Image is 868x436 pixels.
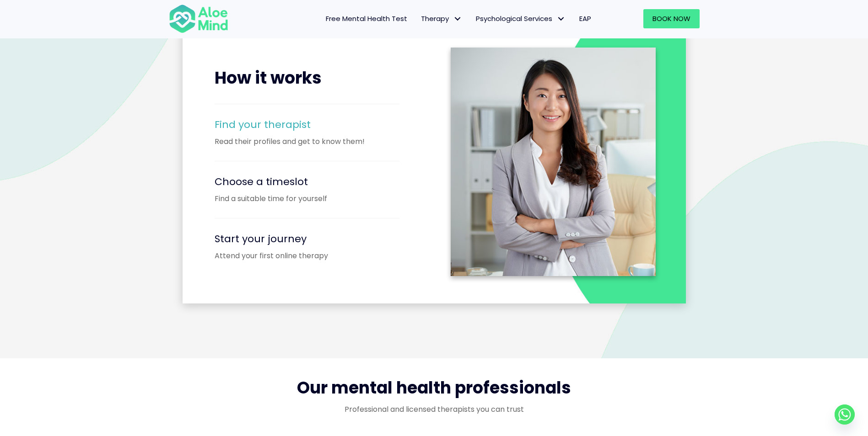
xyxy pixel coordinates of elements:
[835,404,855,425] a: Whatsapp
[451,12,464,26] span: Therapy: submenu
[572,9,598,28] a: EAP
[476,14,566,23] span: Psychological Services
[579,14,591,23] span: EAP
[169,4,228,34] img: Aloe mind Logo
[215,117,311,132] a: Find your therapist
[215,136,425,147] p: Read their profiles and get to know them!
[319,9,414,28] a: Free Mental Health Test
[421,14,462,23] span: Therapy
[215,232,307,246] span: Start your journey
[215,193,425,204] p: Find a suitable time for yourself
[469,9,572,28] a: Psychological ServicesPsychological Services: submenu
[169,404,700,415] p: Professional and licensed therapists you can trust
[215,66,322,90] span: How it works
[414,9,469,28] a: TherapyTherapy: submenu
[240,9,598,28] nav: Menu
[297,376,571,399] span: Our mental health professionals
[215,250,425,261] p: Attend your first online therapy
[326,14,407,23] span: Free Mental Health Test
[451,48,656,276] img: malay girl in office
[215,175,308,189] span: Choose a timeslot
[555,12,568,26] span: Psychological Services: submenu
[643,9,700,28] a: Book Now
[652,14,690,23] span: Book Now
